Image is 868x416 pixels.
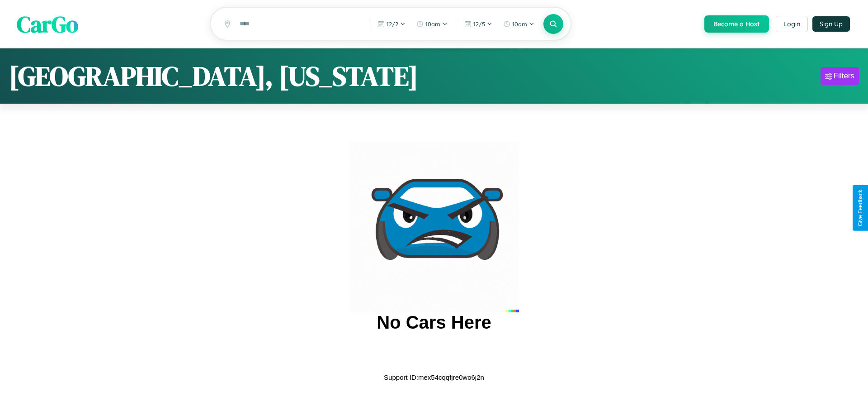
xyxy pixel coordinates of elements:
p: Support ID: mex54cqqfjre0wo6j2n [384,371,484,383]
img: car [349,142,519,312]
span: CarGo [17,8,78,39]
span: 12 / 5 [473,20,485,28]
span: 10am [425,20,440,28]
h1: [GEOGRAPHIC_DATA], [US_STATE] [9,57,418,95]
span: 12 / 2 [387,20,398,28]
button: Filters [821,67,859,85]
h2: No Cars Here [377,312,491,333]
button: Login [776,16,808,32]
div: Give Feedback [857,190,863,226]
div: Filters [834,72,854,81]
button: Sign Up [812,16,850,32]
button: Become a Host [704,15,769,33]
span: 10am [512,20,527,28]
button: 10am [412,17,452,31]
button: 12/5 [460,17,497,31]
button: 10am [499,17,539,31]
button: 12/2 [373,17,410,31]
